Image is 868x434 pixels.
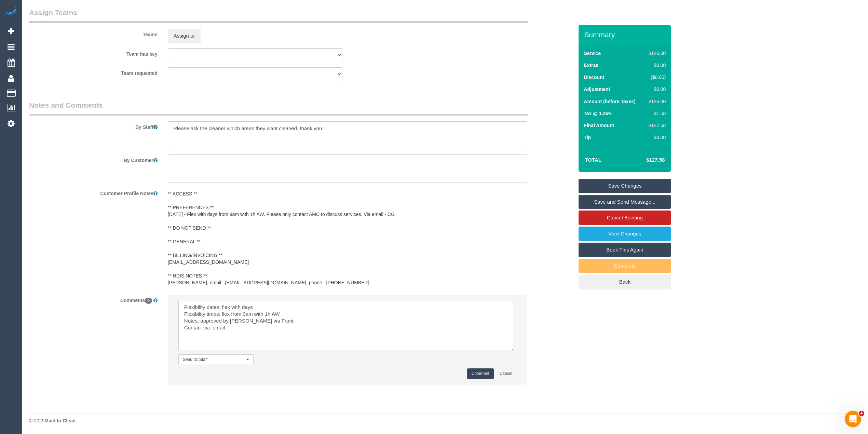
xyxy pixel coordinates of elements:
div: ($0.00) [646,74,666,81]
label: Tip [584,134,591,141]
span: Send to: Staff [183,357,245,363]
strong: Total [585,157,601,163]
button: Assign to [168,29,201,43]
a: Back [579,275,671,289]
label: Amount (before Taxes) [584,98,635,105]
legend: Notes and Comments [29,100,528,116]
div: © 2025 [29,417,861,424]
a: Cancel Booking [579,211,671,225]
label: Team has key [24,48,163,57]
a: Book This Again [579,243,671,257]
iframe: Intercom live chat [845,411,861,427]
label: Team requested [24,67,163,77]
div: $0.00 [646,134,666,141]
div: $127.58 [646,122,666,129]
h3: Summary [584,31,667,39]
label: Teams [24,29,163,38]
strong: Maid to Clean [44,418,76,423]
label: Comments [24,295,163,304]
div: $0.00 [646,86,666,93]
button: Comment [467,368,494,379]
h4: $127.58 [626,157,665,163]
button: Send to: Staff [178,354,254,365]
div: $126.00 [646,98,666,105]
a: View Changes [579,227,671,241]
span: 0 [145,298,152,304]
label: Discount [584,74,604,81]
a: Save Changes [579,179,671,193]
label: Adjustment [584,86,610,93]
label: Customer Profile Notes [24,188,163,197]
div: $1.58 [646,110,666,117]
label: Final Amount [584,122,614,129]
label: Service [584,50,601,57]
a: Save and Send Message... [579,195,671,209]
label: By Customer [24,154,163,164]
label: Extras [584,62,598,69]
label: Tax @ 1.25% [584,110,612,117]
div: $126.00 [646,50,666,57]
pre: ** ACCESS ** ** PREFERENCES ** [DATE] - Flex with days from 9am with 1h AW. Please only contact A... [168,190,527,286]
div: $0.00 [646,62,666,69]
label: By Staff [24,121,163,131]
img: Automaid Logo [4,7,18,16]
span: 4 [859,411,864,416]
legend: Assign Teams [29,8,528,23]
button: Cancel [495,368,517,379]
